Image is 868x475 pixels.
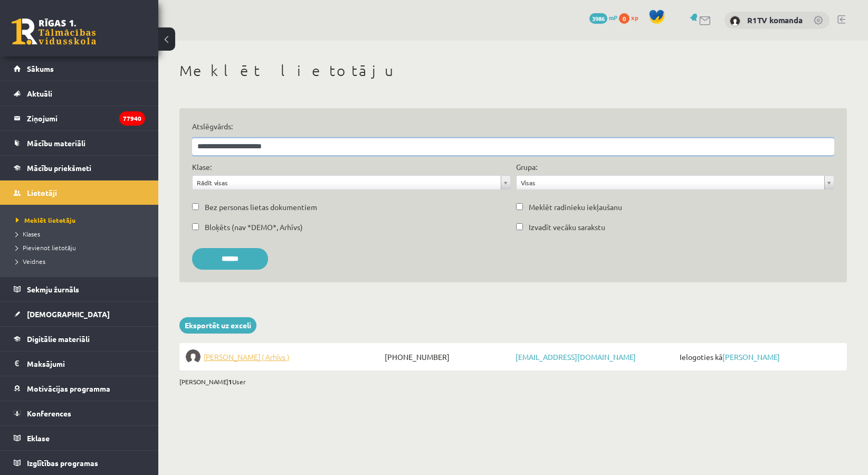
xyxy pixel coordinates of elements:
span: mP [609,13,617,22]
span: 0 [619,13,629,24]
a: [EMAIL_ADDRESS][DOMAIN_NAME] [516,352,636,362]
a: Klases [16,229,148,239]
a: Eksportēt uz exceli [179,317,256,334]
img: R1TV komanda [730,16,740,26]
span: Izglītības programas [27,458,98,468]
a: 3986 mP [589,13,617,22]
span: Klases [16,230,40,238]
img: Samanta Vinogradova [186,349,201,364]
legend: Maksājumi [27,351,145,376]
a: Lietotāji [14,180,145,205]
a: [PERSON_NAME] ( Arhīvs ) [186,349,382,364]
span: Rādīt visas [197,176,497,189]
a: R1TV komanda [747,15,803,25]
label: Bloķēts (nav *DEMO*, Arhīvs) [205,222,303,233]
label: Grupa: [516,161,537,173]
span: Konferences [27,408,71,418]
a: Veidnes [16,256,148,266]
b: 1 [228,377,232,386]
a: Sekmju žurnāls [14,277,145,301]
label: Meklēt radinieku iekļaušanu [529,202,622,213]
a: Meklēt lietotāju [16,215,148,225]
span: Veidnes [16,257,45,265]
a: Eklase [14,426,145,450]
span: Mācību priekšmeti [27,163,91,173]
label: Klase: [192,161,212,173]
a: Aktuāli [14,81,145,106]
span: [PHONE_NUMBER] [382,349,513,364]
a: Digitālie materiāli [14,327,145,351]
span: Sākums [27,64,54,73]
span: xp [631,13,638,22]
i: 77940 [119,111,145,126]
span: Eklase [27,433,50,443]
span: Motivācijas programma [27,384,110,393]
a: Sākums [14,56,145,81]
span: Sekmju žurnāls [27,284,79,294]
legend: Ziņojumi [27,106,145,130]
a: Mācību priekšmeti [14,156,145,180]
a: Konferences [14,401,145,425]
a: Izglītības programas [14,451,145,475]
h1: Meklēt lietotāju [179,62,847,80]
span: 3986 [589,13,607,24]
div: [PERSON_NAME] User [179,377,847,386]
a: [DEMOGRAPHIC_DATA] [14,302,145,326]
span: [PERSON_NAME] ( Arhīvs ) [204,349,289,364]
a: Visas [517,176,834,189]
span: Ielogoties kā [677,349,841,364]
a: Motivācijas programma [14,376,145,401]
span: Meklēt lietotāju [16,216,75,224]
a: Rīgas 1. Tālmācības vidusskola [12,18,96,45]
label: Atslēgvārds: [192,121,834,132]
a: Pievienot lietotāju [16,243,148,252]
span: Visas [521,176,821,189]
span: Lietotāji [27,188,57,197]
a: 0 xp [619,13,643,22]
span: Aktuāli [27,89,52,98]
span: Digitālie materiāli [27,334,90,344]
a: [PERSON_NAME] [722,352,780,362]
a: Rādīt visas [193,176,510,189]
span: [DEMOGRAPHIC_DATA] [27,309,110,319]
a: Maksājumi [14,351,145,376]
span: Pievienot lietotāju [16,243,76,252]
a: Mācību materiāli [14,131,145,155]
label: Bez personas lietas dokumentiem [205,202,317,213]
a: Ziņojumi77940 [14,106,145,130]
span: Mācību materiāli [27,138,85,148]
label: Izvadīt vecāku sarakstu [529,222,605,233]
